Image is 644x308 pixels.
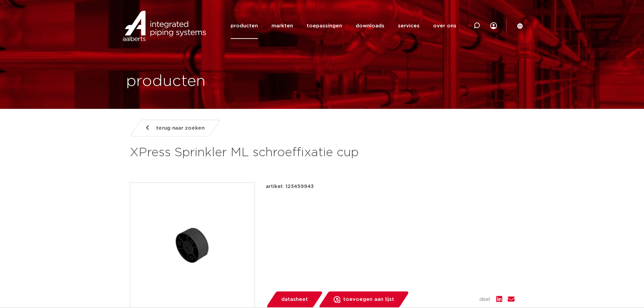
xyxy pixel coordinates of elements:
[231,13,456,39] nav: Menu
[281,294,308,305] span: datasheet
[343,294,394,305] span: toevoegen aan lijst
[130,183,255,307] img: Product Image for XPress Sprinkler ML schroeffixatie cup
[271,13,293,39] a: markten
[356,13,384,39] a: downloads
[479,295,491,304] span: deel:
[307,13,342,39] a: toepassingen
[130,145,384,161] h1: XPress Sprinkler ML schroeffixatie cup
[398,13,420,39] a: services
[156,123,205,134] span: terug naar zoeken
[129,120,220,137] a: terug naar zoeken
[126,71,206,92] h1: producten
[266,291,323,308] a: datasheet
[433,13,456,39] a: over ons
[231,13,258,39] a: producten
[266,183,314,191] p: artikel: 123459943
